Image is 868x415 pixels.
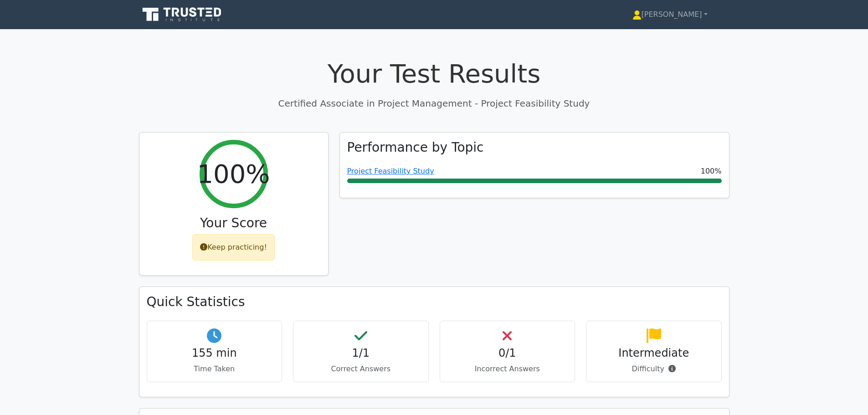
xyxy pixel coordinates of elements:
[447,364,568,374] p: Incorrect Answers
[701,166,722,177] span: 100%
[139,58,729,89] h1: Your Test Results
[197,159,270,189] h2: 100%
[347,140,484,155] h3: Performance by Topic
[347,167,434,175] a: Project Feasibility Study
[139,97,729,110] p: Certified Associate in Project Management - Project Feasibility Study
[611,5,729,24] a: [PERSON_NAME]
[447,347,568,360] h4: 0/1
[301,364,421,374] p: Correct Answers
[154,364,275,374] p: Time Taken
[154,347,275,360] h4: 155 min
[301,347,421,360] h4: 1/1
[192,234,275,261] div: Keep practicing!
[147,215,321,231] h3: Your Score
[147,294,722,310] h3: Quick Statistics
[594,347,714,360] h4: Intermediate
[594,364,714,374] p: Difficulty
